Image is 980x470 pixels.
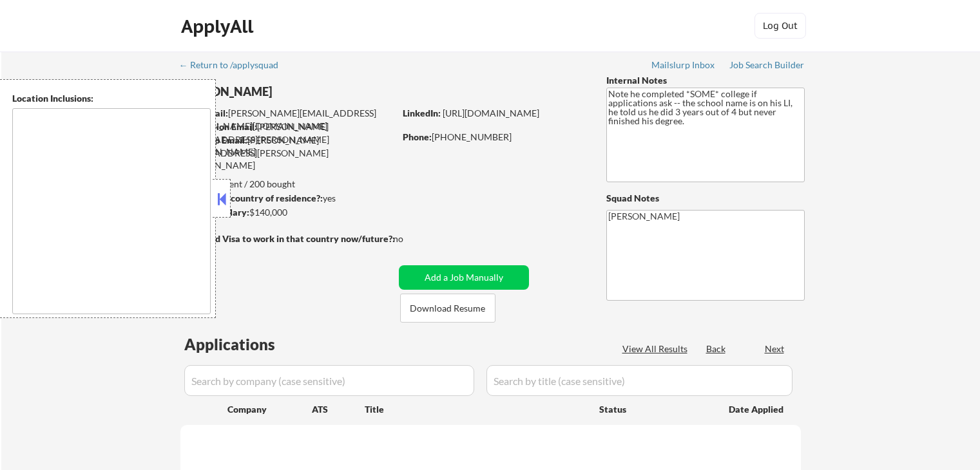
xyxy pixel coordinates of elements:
[403,131,585,144] div: [PHONE_NUMBER]
[12,92,211,105] div: Location Inclusions:
[599,397,710,420] div: Status
[403,108,441,118] strong: LinkedIn:
[651,61,716,70] div: Mailslurp Inbox
[729,61,805,70] div: Job Search Builder
[754,13,806,39] button: Log Out
[403,131,432,142] strong: Phone:
[443,108,539,118] a: [URL][DOMAIN_NAME]
[180,84,445,100] div: [PERSON_NAME]
[180,134,394,172] div: [PERSON_NAME][EMAIL_ADDRESS][PERSON_NAME][DOMAIN_NAME]
[227,403,312,416] div: Company
[765,343,785,355] div: Next
[399,265,529,290] button: Add a Job Manually
[606,74,805,87] div: Internal Notes
[486,365,793,396] input: Search by title (case sensitive)
[184,337,312,352] div: Applications
[312,403,365,416] div: ATS
[180,193,323,203] strong: Can work in country of residence?:
[400,294,495,323] button: Download Resume
[706,343,727,355] div: Back
[179,61,291,70] div: ← Return to /applysquad
[181,120,394,158] div: [PERSON_NAME][EMAIL_ADDRESS][PERSON_NAME][DOMAIN_NAME]
[179,60,291,73] a: ← Return to /applysquad
[393,232,430,245] div: no
[180,233,395,244] strong: Will need Visa to work in that country now/future?:
[184,365,474,396] input: Search by company (case sensitive)
[729,403,785,416] div: Date Applied
[180,206,394,219] div: $140,000
[622,343,691,355] div: View All Results
[181,15,257,37] div: ApplyAll
[606,192,805,205] div: Squad Notes
[180,192,390,205] div: yes
[180,178,394,191] div: 70 sent / 200 bought
[365,403,587,416] div: Title
[651,60,716,73] a: Mailslurp Inbox
[181,107,394,132] div: [PERSON_NAME][EMAIL_ADDRESS][PERSON_NAME][DOMAIN_NAME]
